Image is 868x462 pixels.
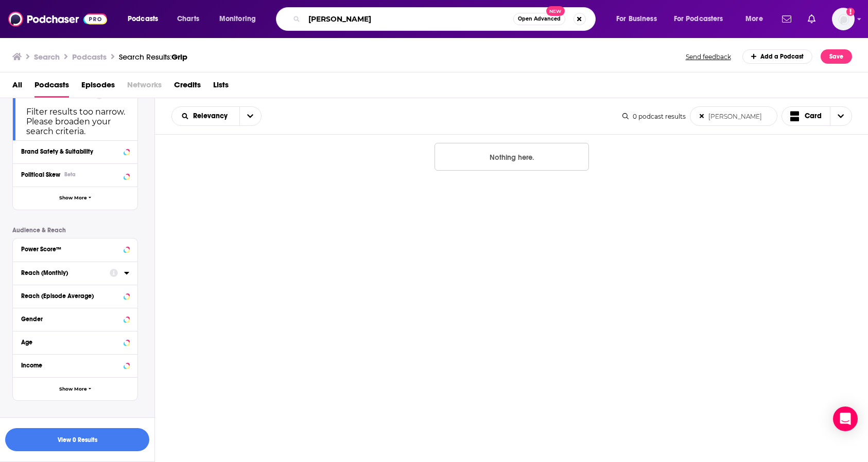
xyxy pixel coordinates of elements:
[170,11,205,27] a: Charts
[21,336,129,348] button: Age
[81,77,115,98] a: Episodes
[21,107,129,136] div: Filter results too narrow. Please broaden your search criteria.
[833,406,858,431] div: Open Intercom Messenger
[435,143,589,171] button: Nothing here.
[304,11,513,27] input: Search podcasts, credits, & more...
[21,171,60,178] span: Political Skew
[674,12,723,26] span: For Podcasters
[21,359,129,372] button: Income
[177,12,199,26] span: Charts
[782,106,853,126] button: Choose View
[821,49,852,64] button: Save
[745,12,763,26] span: More
[72,52,107,62] h3: Podcasts
[609,11,670,27] button: open menu
[119,52,187,62] a: Search Results:Grip
[119,52,187,62] div: Search Results:
[5,428,149,451] button: View 0 Results
[518,16,561,22] span: Open Advanced
[34,52,60,62] h3: Search
[59,386,87,392] span: Show More
[239,107,261,125] button: open menu
[12,77,22,98] a: All
[832,8,855,30] button: Show profile menu
[21,289,129,302] button: Reach (Episode Average)
[683,52,734,61] button: Send feedback
[21,148,120,155] div: Brand Safety & Suitability
[21,243,129,255] button: Power Score™
[193,113,231,120] span: Relevancy
[738,11,776,27] button: open menu
[172,113,239,120] button: open menu
[622,113,686,120] div: 0 podcast results
[21,362,120,369] div: Income
[128,12,158,26] span: Podcasts
[778,10,795,28] a: Show notifications dropdown
[219,12,256,26] span: Monitoring
[13,187,137,210] button: Show More
[742,49,813,64] a: Add a Podcast
[59,195,87,201] span: Show More
[127,77,162,98] span: Networks
[832,8,855,30] img: User Profile
[21,312,129,325] button: Gender
[174,77,201,98] a: Credits
[34,77,69,98] a: Podcasts
[212,11,269,27] button: open menu
[21,339,120,346] div: Age
[546,6,565,16] span: New
[846,8,855,16] svg: Add a profile image
[805,113,822,120] span: Card
[21,145,129,158] button: Brand Safety & Suitability
[286,7,605,31] div: Search podcasts, credits, & more...
[21,269,103,276] div: Reach (Monthly)
[12,227,138,234] p: Audience & Reach
[213,77,229,98] a: Lists
[171,106,262,126] h2: Choose List sort
[513,13,565,25] button: Open AdvancedNew
[21,266,110,279] button: Reach (Monthly)
[120,11,171,27] button: open menu
[21,316,120,323] div: Gender
[171,52,187,62] span: Grip
[8,9,107,29] img: Podchaser - Follow, Share and Rate Podcasts
[13,377,137,400] button: Show More
[64,171,76,178] div: Beta
[667,11,738,27] button: open menu
[21,168,129,181] button: Political SkewBeta
[616,12,657,26] span: For Business
[21,292,120,300] div: Reach (Episode Average)
[832,8,855,30] span: Logged in as abbie.hatfield
[21,246,120,253] div: Power Score™
[804,10,820,28] a: Show notifications dropdown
